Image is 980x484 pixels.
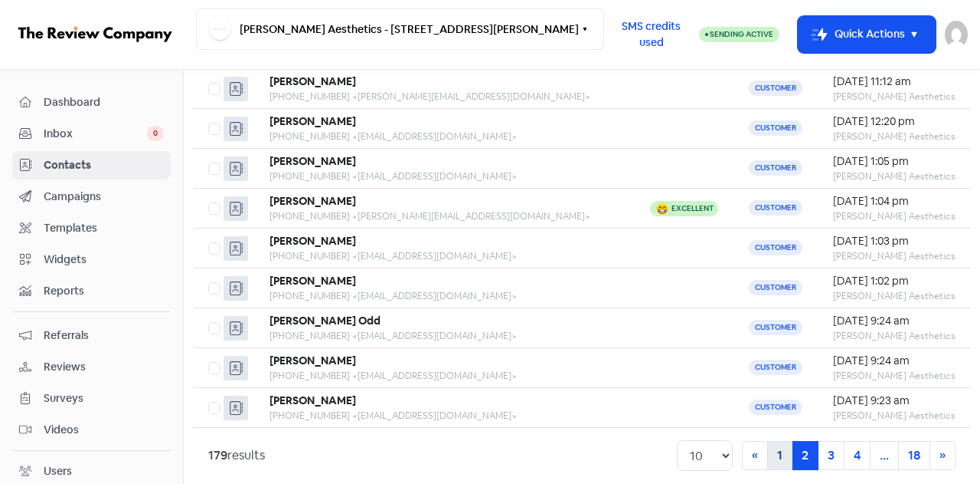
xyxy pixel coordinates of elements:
div: [PHONE_NUMBER] <[EMAIL_ADDRESS][DOMAIN_NAME]> [269,369,619,383]
span: Customer [749,160,802,176]
div: [PHONE_NUMBER] <[EMAIL_ADDRESS][DOMAIN_NAME]> [269,409,619,423]
div: [PERSON_NAME] Aesthetics [833,249,955,263]
b: [PERSON_NAME] [269,114,356,128]
a: Referrals [12,321,171,350]
a: 18 [898,441,930,470]
strong: 179 [208,447,227,463]
div: [PERSON_NAME] Aesthetics [833,409,955,423]
span: » [939,447,946,463]
span: Inbox [44,126,147,142]
div: [PERSON_NAME] Aesthetics [833,369,955,383]
span: Sending Active [710,29,773,39]
div: [PHONE_NUMBER] <[EMAIL_ADDRESS][DOMAIN_NAME]> [269,329,619,343]
div: [PERSON_NAME] Aesthetics [833,209,955,223]
a: Surveys [12,384,171,413]
a: Next [929,441,955,470]
b: [PERSON_NAME] Odd [269,314,381,328]
div: [DATE] 1:04 pm [833,193,955,209]
img: User [945,21,968,48]
a: Dashboard [12,88,171,117]
div: [PHONE_NUMBER] <[EMAIL_ADDRESS][DOMAIN_NAME]> [269,130,619,143]
span: Customer [749,320,802,335]
a: Inbox 0 [12,120,171,148]
span: Campaigns [44,189,164,205]
span: « [752,447,758,463]
span: Widgets [44,252,164,268]
div: Excellent [671,205,714,212]
span: Reviews [44,359,164,375]
b: [PERSON_NAME] [269,154,356,168]
a: ... [870,441,899,470]
span: Customer [749,81,802,96]
button: [PERSON_NAME] Aesthetics - [STREET_ADDRESS][PERSON_NAME] [196,8,604,50]
a: Videos [12,416,171,444]
span: Videos [44,422,164,438]
div: [DATE] 9:23 am [833,393,955,409]
div: [DATE] 1:02 pm [833,273,955,289]
b: [PERSON_NAME] [269,354,356,367]
div: [PERSON_NAME] Aesthetics [833,329,955,343]
span: Customer [749,240,802,255]
a: 2 [792,441,818,470]
a: Sending Active [699,25,779,44]
span: Surveys [44,390,164,407]
div: [PHONE_NUMBER] <[EMAIL_ADDRESS][DOMAIN_NAME]> [269,289,619,303]
span: Customer [749,120,802,136]
a: Campaigns [12,183,171,211]
div: [PHONE_NUMBER] <[EMAIL_ADDRESS][DOMAIN_NAME]> [269,249,619,263]
a: SMS credits used [604,25,699,41]
b: [PERSON_NAME] [269,74,356,88]
span: Dashboard [44,94,164,110]
b: [PERSON_NAME] [269,234,356,248]
div: results [208,446,265,465]
span: Templates [44,220,164,236]
span: Contacts [44,157,164,173]
span: SMS credits used [617,18,686,51]
a: Reviews [12,353,171,381]
a: Contacts [12,151,171,179]
div: [PHONE_NUMBER] <[EMAIL_ADDRESS][DOMAIN_NAME]> [269,170,619,183]
span: Reports [44,283,164,299]
div: [PERSON_NAME] Aesthetics [833,90,955,104]
span: Customer [749,280,802,295]
div: [DATE] 9:24 am [833,313,955,329]
b: [PERSON_NAME] [269,194,356,208]
b: [PERSON_NAME] [269,274,356,288]
a: Widgets [12,245,171,274]
a: Templates [12,214,171,242]
span: 0 [147,126,164,141]
div: [PHONE_NUMBER] <[PERSON_NAME][EMAIL_ADDRESS][DOMAIN_NAME]> [269,209,619,223]
span: Referrals [44,328,164,344]
div: [DATE] 11:12 am [833,74,955,90]
div: [DATE] 1:05 pm [833,153,955,170]
a: 4 [844,441,871,470]
div: Users [44,463,72,479]
div: [PHONE_NUMBER] <[PERSON_NAME][EMAIL_ADDRESS][DOMAIN_NAME]> [269,90,619,104]
span: Customer [749,360,802,375]
a: 3 [818,441,844,470]
div: [DATE] 1:03 pm [833,233,955,249]
a: Reports [12,277,171,305]
b: [PERSON_NAME] [269,393,356,407]
button: Quick Actions [798,16,936,53]
div: [PERSON_NAME] Aesthetics [833,130,955,143]
div: [DATE] 9:24 am [833,353,955,369]
span: Customer [749,200,802,216]
div: [DATE] 12:20 pm [833,114,955,130]
span: Customer [749,400,802,415]
a: 1 [767,441,792,470]
div: [PERSON_NAME] Aesthetics [833,289,955,303]
div: [PERSON_NAME] Aesthetics [833,170,955,183]
a: Previous [742,441,768,470]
